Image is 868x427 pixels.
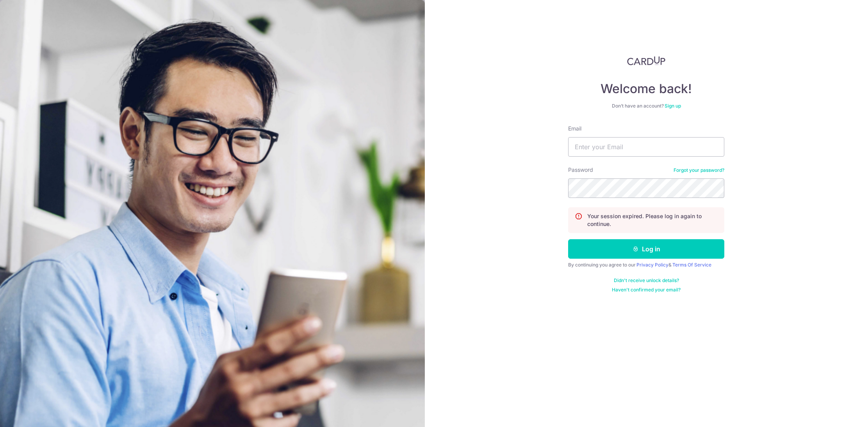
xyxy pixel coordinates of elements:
div: Don’t have an account? [568,103,724,109]
a: Terms Of Service [672,262,711,268]
p: Your session expired. Please log in again to continue. [587,212,718,228]
label: Password [568,166,593,174]
a: Didn't receive unlock details? [614,277,679,284]
input: Enter your Email [568,137,724,157]
a: Privacy Policy [636,262,668,268]
a: Sign up [665,103,681,109]
label: Email [568,125,581,132]
a: Haven't confirmed your email? [612,287,681,293]
h4: Welcome back! [568,81,724,97]
button: Log in [568,239,724,259]
a: Forgot your password? [674,167,724,173]
div: By continuing you agree to our & [568,262,724,268]
img: CardUp Logo [627,56,665,65]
